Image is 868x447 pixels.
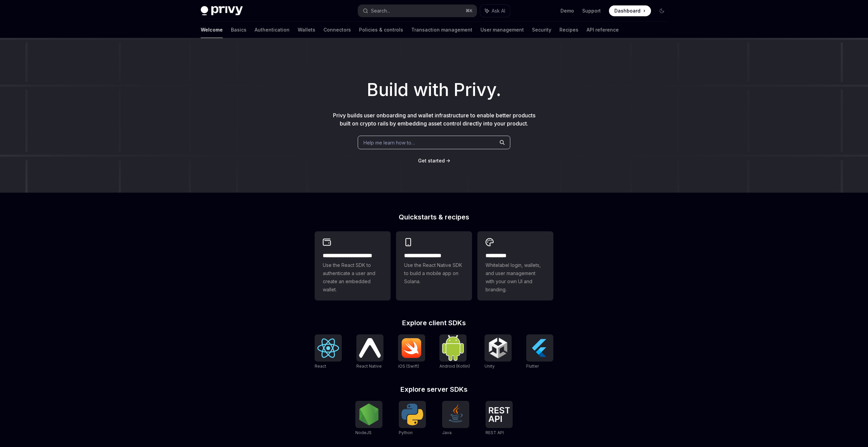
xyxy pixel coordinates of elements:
[401,338,422,358] img: iOS (Swift)
[526,364,539,369] span: Flutter
[492,7,505,14] span: Ask AI
[418,157,445,164] a: Get started
[317,338,339,358] img: React
[532,22,551,38] a: Security
[439,364,470,369] span: Android (Kotlin)
[399,430,413,435] span: Python
[358,404,380,425] img: NodeJS
[609,5,651,16] a: Dashboard
[485,364,495,369] span: Unity
[529,337,551,359] img: Flutter
[614,7,640,14] span: Dashboard
[359,22,403,38] a: Policies & controls
[487,337,509,359] img: Unity
[399,401,426,436] a: PythonPython
[323,261,382,294] span: Use the React SDK to authenticate a user and create an embedded wallet.
[442,401,469,436] a: JavaJava
[298,22,315,38] a: Wallets
[355,401,382,436] a: NodeJSNodeJS
[477,231,553,300] a: **** *****Whitelabel login, wallets, and user management with your own UI and branding.
[255,22,290,38] a: Authentication
[480,5,510,17] button: Ask AI
[201,6,243,16] img: dark logo
[358,5,477,17] button: Search...⌘K
[587,22,619,38] a: API reference
[486,430,504,435] span: REST API
[323,22,351,38] a: Connectors
[480,22,524,38] a: User management
[488,407,510,422] img: REST API
[363,139,415,146] span: Help me learn how to…
[485,334,512,370] a: UnityUnity
[356,364,382,369] span: React Native
[356,334,383,370] a: React NativeReact Native
[466,8,473,14] span: ⌘ K
[401,404,423,425] img: Python
[404,261,464,286] span: Use the React Native SDK to build a mobile app on Solana.
[398,364,419,369] span: iOS (Swift)
[411,22,472,38] a: Transaction management
[582,7,601,14] a: Support
[231,22,246,38] a: Basics
[371,7,390,15] div: Search...
[398,334,425,370] a: iOS (Swift)iOS (Swift)
[559,22,578,38] a: Recipes
[560,7,574,14] a: Demo
[315,364,326,369] span: React
[442,430,452,435] span: Java
[656,5,667,16] button: Toggle dark mode
[11,77,857,103] h1: Build with Privy.
[486,401,513,436] a: REST APIREST API
[333,112,535,127] span: Privy builds user onboarding and wallet infrastructure to enable better products built on crypto ...
[396,231,472,300] a: **** **** **** ***Use the React Native SDK to build a mobile app on Solana.
[445,404,467,425] img: Java
[439,334,470,370] a: Android (Kotlin)Android (Kotlin)
[315,334,342,370] a: ReactReact
[315,319,553,326] h2: Explore client SDKs
[486,261,545,294] span: Whitelabel login, wallets, and user management with your own UI and branding.
[355,430,372,435] span: NodeJS
[315,386,553,393] h2: Explore server SDKs
[315,214,553,220] h2: Quickstarts & recipes
[201,22,223,38] a: Welcome
[418,158,445,163] span: Get started
[526,334,553,370] a: FlutterFlutter
[359,338,381,357] img: React Native
[442,335,464,361] img: Android (Kotlin)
